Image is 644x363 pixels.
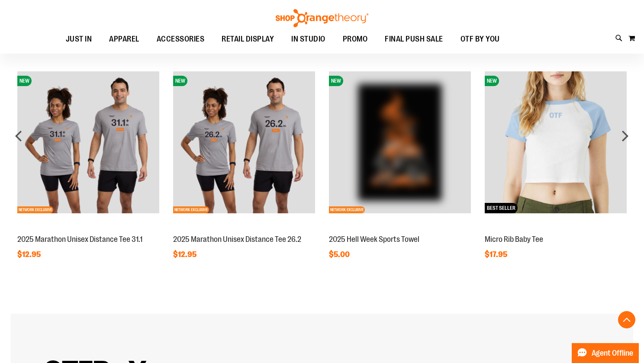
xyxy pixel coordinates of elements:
button: Back To Top [618,311,635,328]
a: 2025 Marathon Unisex Distance Tee 31.1 [17,235,142,244]
span: RETAIL DISPLAY [222,29,274,49]
a: 2025 Marathon Unisex Distance Tee 26.2NEWNETWORK EXCLUSIVE [173,225,315,232]
img: Shop Orangetheory [274,9,370,27]
span: NEW [173,76,187,86]
span: NEW [329,76,343,86]
span: Agent Offline [592,349,633,357]
span: FINAL PUSH SALE [385,29,443,49]
a: Micro Rib Baby Tee [485,235,543,244]
img: 2025 Marathon Unisex Distance Tee 26.2 [173,71,315,213]
span: JUST IN [66,29,92,49]
img: 2025 Marathon Unisex Distance Tee 31.1 [17,71,159,213]
a: 2025 Hell Week Sports Towel [329,235,419,244]
button: Agent Offline [572,343,639,363]
span: NEW [485,76,499,86]
span: $12.95 [173,250,198,259]
span: NETWORK EXCLUSIVE [329,206,365,213]
a: 2025 Marathon Unisex Distance Tee 31.1NEWNETWORK EXCLUSIVE [17,225,159,232]
span: APPAREL [109,29,139,49]
a: Micro Rib Baby TeeNEWBEST SELLER [485,225,627,232]
a: 2025 Marathon Unisex Distance Tee 26.2 [173,235,301,244]
span: $17.95 [485,250,509,259]
span: NEW [17,76,32,86]
img: Micro Rib Baby Tee [485,71,627,213]
span: OTF BY YOU [460,29,500,49]
span: NETWORK EXCLUSIVE [17,206,53,213]
span: IN STUDIO [291,29,325,49]
div: prev [10,127,28,145]
span: BEST SELLER [485,203,518,213]
span: $5.00 [329,250,351,259]
span: NETWORK EXCLUSIVE [173,206,209,213]
span: PROMO [343,29,368,49]
img: 2025 Hell Week Sports Towel [329,71,471,213]
a: 2025 Hell Week Sports TowelNEWNETWORK EXCLUSIVE [329,225,471,232]
span: ACCESSORIES [157,29,205,49]
span: $12.95 [17,250,42,259]
div: next [616,127,634,145]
